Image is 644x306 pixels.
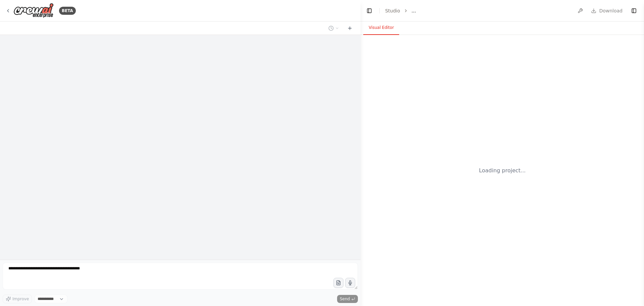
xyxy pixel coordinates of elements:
div: Loading project... [479,167,526,175]
span: Improve [12,296,29,302]
img: Logo [13,3,54,18]
span: Send [340,296,350,302]
button: Start a new chat [344,24,355,32]
button: Upload files [333,278,343,288]
div: BETA [59,7,76,15]
button: Visual Editor [363,21,399,35]
button: Improve [3,295,32,303]
button: Show right sidebar [629,6,639,15]
a: Studio [385,8,400,13]
button: Click to speak your automation idea [345,278,355,288]
button: Switch to previous chat [326,24,342,32]
nav: breadcrumb [385,7,416,14]
button: Hide left sidebar [365,6,374,15]
span: ... [412,7,416,14]
button: Send [337,295,358,303]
